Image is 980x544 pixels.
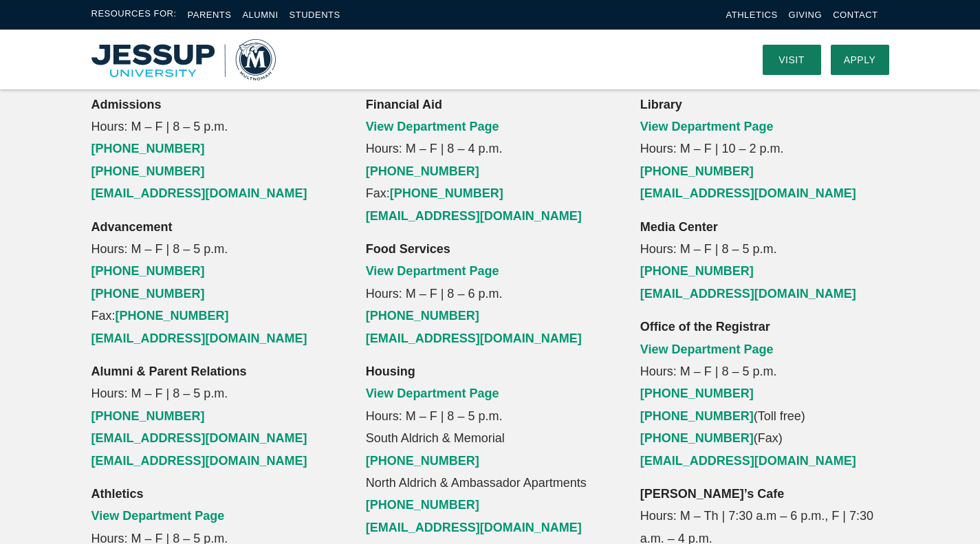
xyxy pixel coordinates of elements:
a: [PHONE_NUMBER] [366,498,479,512]
a: [EMAIL_ADDRESS][DOMAIN_NAME] [91,331,307,345]
strong: Financial Aid [366,98,442,111]
a: [PHONE_NUMBER] [91,264,205,278]
a: [EMAIL_ADDRESS][DOMAIN_NAME] [640,186,856,200]
a: [EMAIL_ADDRESS][DOMAIN_NAME] [91,454,307,468]
a: [EMAIL_ADDRESS][DOMAIN_NAME] [640,454,856,468]
p: Hours: M – F | 8 – 6 p.m. [366,238,615,349]
strong: Athletics [91,487,144,501]
p: Hours: M – F | 8 – 5 p.m. South Aldrich & Memorial North Aldrich & Ambassador Apartments [366,360,615,538]
a: [PHONE_NUMBER] [91,142,205,155]
a: View Department Page [366,264,499,278]
span: Resources For: [91,7,177,23]
p: Hours: M – F | 10 – 2 p.m. [640,94,889,205]
a: [PHONE_NUMBER] [640,409,754,423]
strong: Admissions [91,98,162,111]
a: View Department Page [640,342,774,356]
a: View Department Page [91,509,225,523]
strong: [PERSON_NAME]’s Cafe [640,487,784,501]
strong: Advancement [91,220,173,234]
a: [PHONE_NUMBER] [640,387,754,400]
a: Athletics [726,10,778,20]
strong: Office of the Registrar [640,320,770,334]
a: Students [290,10,340,20]
a: [PHONE_NUMBER] [91,409,205,423]
a: [EMAIL_ADDRESS][DOMAIN_NAME] [366,331,582,345]
a: [PHONE_NUMBER] [91,164,205,178]
p: Hours: M – F | 8 – 5 p.m. [640,216,889,305]
strong: Food Services [366,242,450,256]
p: Hours: M – F | 8 – 5 p.m. [91,360,340,472]
a: Giving [789,10,823,20]
a: Alumni [242,10,278,20]
strong: Media Center [640,220,718,234]
a: [PHONE_NUMBER] [640,164,754,178]
strong: Housing [366,365,415,378]
a: Apply [831,45,889,75]
img: Multnomah University Logo [91,39,276,80]
a: Contact [833,10,878,20]
a: [PHONE_NUMBER] [366,454,479,468]
p: Hours: M – F | 8 – 5 p.m. Fax: [91,216,340,349]
a: [PHONE_NUMBER] [640,431,754,445]
a: [PHONE_NUMBER] [366,164,479,178]
a: [PHONE_NUMBER] [116,309,229,323]
a: View Department Page [366,387,499,400]
a: View Department Page [366,120,499,133]
a: [PHONE_NUMBER] [390,186,503,200]
p: Hours: M – F | 8 – 4 p.m. Fax: [366,94,615,227]
a: Parents [188,10,232,20]
p: Hours: M – F | 8 – 5 p.m. [91,94,340,205]
a: [EMAIL_ADDRESS][DOMAIN_NAME] [91,431,307,445]
strong: Alumni & Parent Relations [91,365,247,378]
a: [PHONE_NUMBER] [91,287,205,301]
strong: Library [640,98,682,111]
a: Home [91,39,276,80]
a: [PHONE_NUMBER] [640,264,754,278]
a: [EMAIL_ADDRESS][DOMAIN_NAME] [366,521,582,534]
a: Visit [763,45,821,75]
a: [EMAIL_ADDRESS][DOMAIN_NAME] [640,287,856,301]
a: View Department Page [640,120,774,133]
a: [EMAIL_ADDRESS][DOMAIN_NAME] [366,209,582,223]
a: [PHONE_NUMBER] [366,309,479,323]
a: [EMAIL_ADDRESS][DOMAIN_NAME] [91,186,307,200]
p: Hours: M – F | 8 – 5 p.m. (Toll free) (Fax) [640,316,889,472]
